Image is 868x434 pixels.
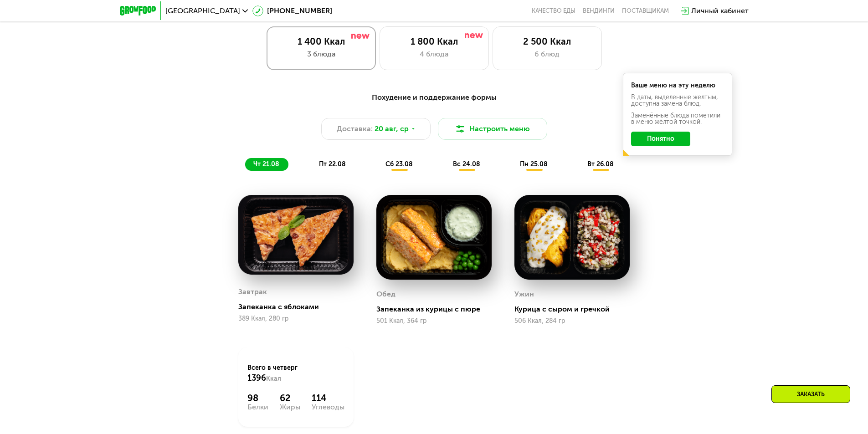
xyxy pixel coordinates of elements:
button: Понятно [631,132,690,146]
div: 506 Ккал, 284 гр [514,317,630,325]
div: Углеводы [312,403,344,411]
div: 3 блюда [276,49,366,60]
div: Курица с сыром и гречкой [514,305,637,314]
div: Заказать [771,385,850,403]
span: сб 23.08 [385,160,413,168]
div: 501 Ккал, 364 гр [376,317,492,325]
button: Настроить меню [438,118,547,140]
div: Всего в четверг [247,363,344,383]
span: 1396 [247,373,266,383]
div: Заменённые блюда пометили в меню жёлтой точкой. [631,112,724,125]
div: Белки [247,403,268,411]
div: Жиры [280,403,300,411]
div: 1 400 Ккал [276,36,366,47]
div: Ваше меню на эту неделю [631,82,724,89]
div: 6 блюд [502,49,592,60]
div: поставщикам [622,7,669,15]
div: Запеканка из курицы с пюре [376,305,499,314]
div: Завтрак [238,285,267,299]
div: 1 800 Ккал [389,36,479,47]
div: 2 500 Ккал [502,36,592,47]
span: Ккал [266,375,281,383]
div: 98 [247,393,268,403]
div: Похудение и поддержание формы [164,92,704,103]
div: 389 Ккал, 280 гр [238,315,354,322]
div: Запеканка с яблоками [238,302,361,311]
span: 20 авг, ср [375,123,409,134]
a: Качество еды [532,7,575,15]
div: 62 [280,393,300,403]
span: пн 25.08 [520,160,548,168]
span: [GEOGRAPHIC_DATA] [165,7,240,15]
span: пт 22.08 [319,160,346,168]
div: 114 [312,393,344,403]
span: вс 24.08 [453,160,480,168]
div: Личный кабинет [691,5,749,16]
div: Обед [376,287,395,301]
div: В даты, выделенные желтым, доступна замена блюд. [631,94,724,107]
div: Ужин [514,287,534,301]
span: вт 26.08 [587,160,614,168]
span: Доставка: [337,123,373,134]
span: чт 21.08 [253,160,279,168]
a: [PHONE_NUMBER] [252,5,332,16]
a: Вендинги [583,7,615,15]
div: 4 блюда [389,49,479,60]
